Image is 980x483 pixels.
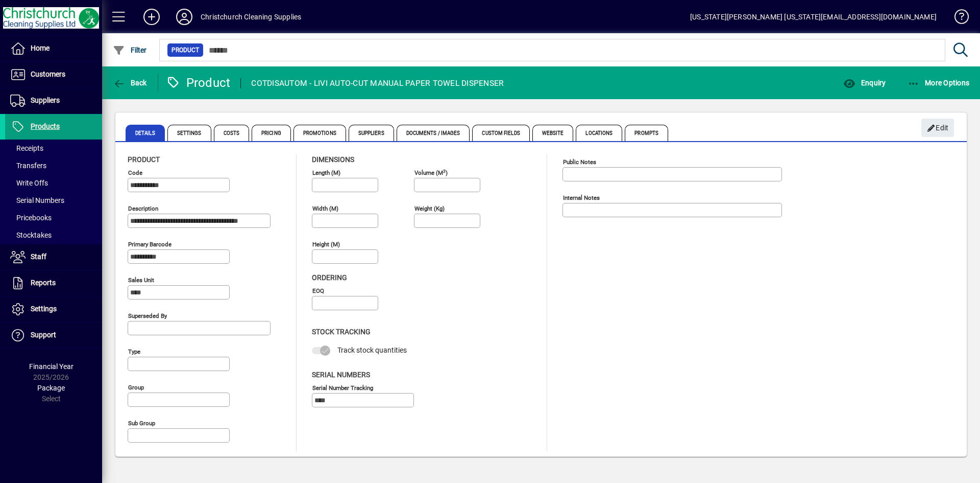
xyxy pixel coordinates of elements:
[5,192,102,209] a: Serial Numbers
[312,371,370,379] span: Serial Numbers
[5,62,102,87] a: Customers
[113,79,147,87] span: Back
[5,174,102,192] a: Write Offs
[128,384,144,391] mat-label: Group
[10,179,48,187] span: Write Offs
[312,169,340,176] mat-label: Length (m)
[312,205,338,212] mat-label: Width (m)
[841,74,888,92] button: Enquiry
[128,312,167,319] mat-label: Superseded by
[128,241,171,248] mat-label: Primary barcode
[128,155,160,164] span: Product
[128,348,140,355] mat-label: Type
[113,46,147,54] span: Filter
[251,75,504,91] div: COTDISAUTOM - LIVI AUTO-CUT MANUAL PAPER TOWEL DISPENSER
[5,209,102,226] a: Pricebooks
[312,155,354,164] span: Dimensions
[10,144,43,152] span: Receipts
[5,157,102,174] a: Transfers
[128,420,155,427] mat-label: Sub group
[10,231,52,239] span: Stocktakes
[128,169,142,176] mat-label: Code
[10,162,46,170] span: Transfers
[102,74,158,92] app-page-header-button: Back
[563,158,596,166] mat-label: Public Notes
[126,125,165,141] span: Details
[5,244,102,270] a: Staff
[293,125,346,141] span: Promotions
[128,205,158,212] mat-label: Description
[5,226,102,244] a: Stocktakes
[135,8,168,26] button: Add
[110,74,150,92] button: Back
[31,122,60,130] span: Products
[947,2,967,35] a: Knowledge Base
[921,119,954,137] button: Edit
[576,125,622,141] span: Locations
[397,125,470,141] span: Documents / Images
[5,296,102,322] a: Settings
[905,74,972,92] button: More Options
[532,125,574,141] span: Website
[128,277,154,284] mat-label: Sales unit
[5,140,102,157] a: Receipts
[5,88,102,113] a: Suppliers
[5,323,102,348] a: Support
[5,36,102,61] a: Home
[214,125,250,141] span: Costs
[31,96,60,104] span: Suppliers
[5,270,102,296] a: Reports
[349,125,394,141] span: Suppliers
[31,252,46,261] span: Staff
[312,328,371,336] span: Stock Tracking
[443,168,446,173] sup: 3
[10,196,64,204] span: Serial Numbers
[31,331,56,339] span: Support
[168,8,201,26] button: Profile
[29,362,73,371] span: Financial Year
[31,305,57,313] span: Settings
[414,205,445,212] mat-label: Weight (Kg)
[37,384,65,392] span: Package
[927,120,949,136] span: Edit
[312,384,373,391] mat-label: Serial Number tracking
[843,79,886,87] span: Enquiry
[10,214,52,222] span: Pricebooks
[110,41,150,59] button: Filter
[31,44,50,52] span: Home
[312,273,347,282] span: Ordering
[337,346,407,354] span: Track stock quantities
[563,194,600,201] mat-label: Internal Notes
[414,169,448,176] mat-label: Volume (m )
[201,9,301,25] div: Christchurch Cleaning Supplies
[171,45,199,55] span: Product
[167,125,211,141] span: Settings
[31,279,56,287] span: Reports
[312,287,324,294] mat-label: EOQ
[31,70,65,78] span: Customers
[472,125,529,141] span: Custom Fields
[312,241,340,248] mat-label: Height (m)
[625,125,668,141] span: Prompts
[908,79,970,87] span: More Options
[690,9,937,25] div: [US_STATE][PERSON_NAME] [US_STATE][EMAIL_ADDRESS][DOMAIN_NAME]
[252,125,291,141] span: Pricing
[166,75,231,91] div: Product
